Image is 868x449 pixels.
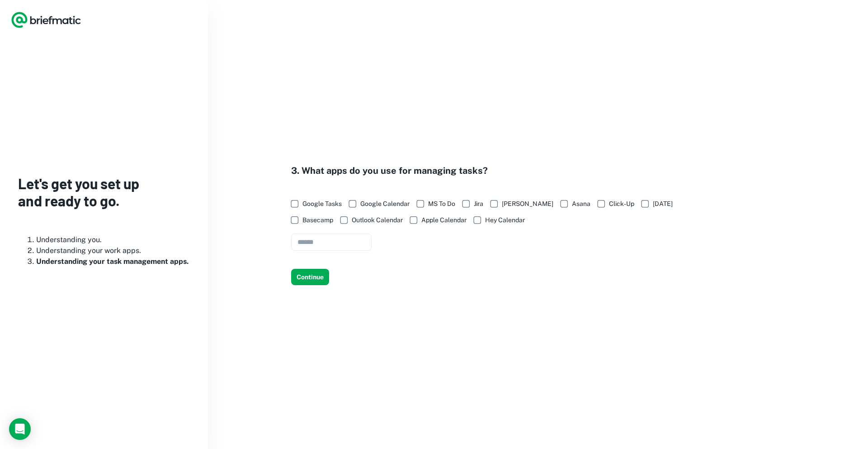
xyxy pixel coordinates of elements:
[36,257,189,266] b: Understanding your task management apps.
[360,199,410,209] span: Google Calendar
[302,215,333,225] span: Basecamp
[302,199,342,209] span: Google Tasks
[36,234,190,245] li: Understanding you.
[653,199,673,209] span: [DATE]
[291,164,682,177] h4: 3. What apps do you use for managing tasks?
[18,175,190,210] h3: Let's get you set up and ready to go.
[485,215,525,225] span: Hey Calendar
[609,199,634,209] span: Click-Up
[474,199,483,209] span: Jira
[9,418,31,440] div: Open Intercom Messenger
[352,215,403,225] span: Outlook Calendar
[11,11,81,29] a: Logo
[291,269,329,285] button: Continue
[36,245,190,256] li: Understanding your work apps.
[428,199,455,209] span: MS To Do
[502,199,553,209] span: [PERSON_NAME]
[572,199,590,209] span: Asana
[421,215,467,225] span: Apple Calendar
